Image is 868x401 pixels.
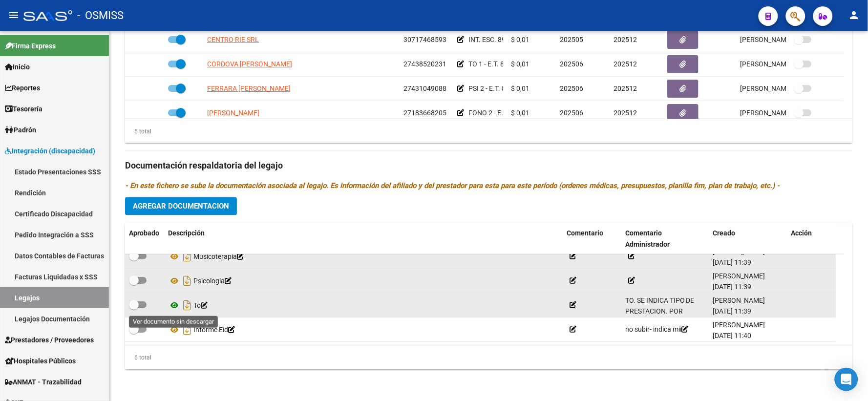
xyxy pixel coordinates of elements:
span: - OSMISS [77,5,124,26]
i: Descargar documento [181,249,193,265]
span: Prestadores / Proveedores [5,335,94,345]
datatable-header-cell: Acción [787,223,836,255]
div: Informe Eid [168,322,559,338]
span: [PERSON_NAME] [713,248,765,256]
span: $ 0,01 [511,36,529,43]
div: 6 total [125,353,151,363]
mat-icon: person [848,9,860,21]
span: 202512 [614,36,637,43]
span: FONO 2 - E.T. 85 [468,109,518,117]
i: Descargar documento [181,322,193,338]
span: 27183668205 [403,109,446,117]
span: Inicio [5,62,30,72]
datatable-header-cell: Comentario [563,223,621,255]
span: TO. SE INDICA TIPO DE PRESTACION. POR FAVOR, ESCRIBIR LOS NOMBRES DE LOS ARCHIVOS. [625,297,695,349]
span: 202512 [614,60,637,68]
span: [PERSON_NAME] [DATE] [741,36,817,43]
span: INT. ESC. 89 [468,36,506,43]
div: To [168,298,559,314]
span: Aprobado [129,230,159,237]
span: Comentario [567,230,603,237]
div: Open Intercom Messenger [835,368,858,391]
span: 202512 [614,109,637,117]
span: [DATE] 11:39 [713,259,752,267]
span: 202506 [560,84,583,92]
span: Comentario Administrador [625,230,670,249]
span: Firma Express [5,41,56,51]
span: [PERSON_NAME] [DATE] [741,60,817,68]
i: Descargar documento [181,298,193,314]
span: CENTRO RIE SRL [207,36,259,43]
span: [PERSON_NAME] [207,109,259,117]
span: CORDOVA [PERSON_NAME] [207,60,292,68]
span: Acción [791,230,812,237]
h3: Documentación respaldatoria del legajo [125,159,852,173]
span: ANMAT - Trazabilidad [5,377,82,387]
datatable-header-cell: Comentario Administrador [621,223,709,255]
span: Integración (discapacidad) [5,146,95,156]
span: $ 0,01 [511,84,529,92]
span: 202505 [560,36,583,43]
datatable-header-cell: Creado [709,223,787,255]
span: [PERSON_NAME] [713,321,765,329]
button: Agregar Documentacion [125,197,237,215]
span: TO 1 - E.T. 85 [468,60,508,68]
span: [PERSON_NAME] [713,273,765,280]
span: 202506 [560,109,583,117]
span: FERRARA [PERSON_NAME] [207,84,291,92]
span: [PERSON_NAME] [DATE] [741,84,817,92]
span: Agregar Documentacion [133,202,229,211]
div: Psicologia [168,274,559,289]
datatable-header-cell: Aprobado [125,223,164,255]
span: $ 0,01 [511,109,529,117]
span: Padrón [5,125,36,135]
span: Reportes [5,83,40,93]
span: 202512 [614,84,637,92]
span: [PERSON_NAME] [713,297,765,305]
span: 27438520231 [403,60,446,68]
span: PSI 2 - E.T. 85 [468,84,509,92]
span: [DATE] 11:40 [713,332,752,340]
div: 5 total [125,126,151,137]
span: [PERSON_NAME] [DATE] [741,109,817,117]
span: Descripción [168,230,205,237]
span: no subir- indica mii [625,326,688,334]
span: 202506 [560,60,583,68]
mat-icon: menu [8,9,20,21]
span: $ 0,01 [511,60,529,68]
span: 27431049088 [403,84,446,92]
span: Tesorería [5,104,42,114]
span: Creado [713,230,736,237]
span: 30717468593 [403,36,446,43]
span: Hospitales Públicos [5,356,76,366]
span: [DATE] 11:39 [713,283,752,291]
div: Musicoterapia [168,249,559,265]
i: - En este fichero se sube la documentación asociada al legajo. Es información del afiliado y del ... [125,182,780,190]
datatable-header-cell: Descripción [164,223,563,255]
span: [DATE] 11:39 [713,308,752,316]
i: Descargar documento [181,274,193,289]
